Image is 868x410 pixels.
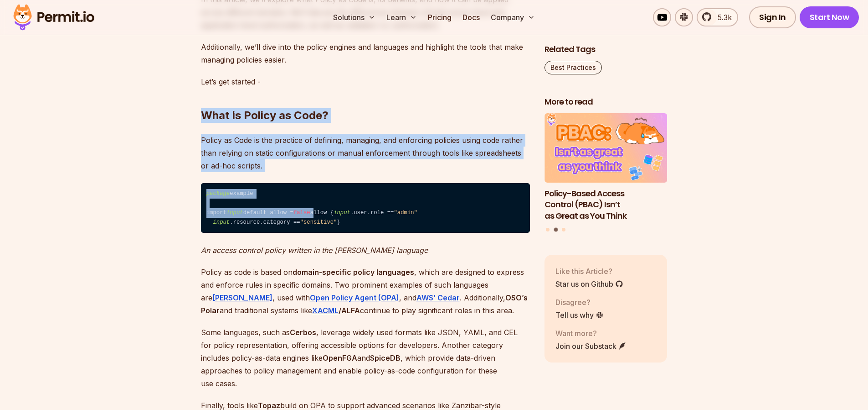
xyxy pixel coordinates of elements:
[544,61,602,74] a: Best Practices
[394,210,417,216] span: "admin"
[300,219,337,226] span: "sensitive"
[213,219,230,226] span: input
[544,113,668,183] img: Policy-Based Access Control (PBAC) Isn’t as Great as You Think
[697,8,738,26] a: 5.3k
[329,8,379,26] button: Solutions
[555,296,604,307] p: Disagree?
[370,353,401,363] strong: SpiceDB
[310,293,399,302] a: Open Policy Agent (OPA)
[201,75,530,88] p: Let’s get started -
[424,8,455,26] a: Pricing
[555,309,604,320] a: Tell us why
[544,113,668,222] li: 2 of 3
[323,353,357,363] strong: OpenFGA
[9,2,98,33] img: Permit logo
[201,72,530,123] h2: What is Policy as Code?
[201,41,530,66] p: Additionally, we’ll dive into the policy engines and languages and highlight the tools that make ...
[212,293,272,302] a: [PERSON_NAME]
[201,266,530,317] p: Policy as code is based on , which are designed to express and enforce rules in specific domains....
[555,278,623,289] a: Star us on Github
[293,210,310,216] span: false
[258,401,280,410] strong: Topaz
[544,188,668,221] h3: Policy-Based Access Control (PBAC) Isn’t as Great as You Think
[712,12,732,23] span: 5.3k
[562,227,565,231] button: Go to slide 3
[459,8,483,26] a: Docs
[206,190,230,197] span: package
[555,265,623,276] p: Like this Article?
[544,44,668,55] h2: Related Tags
[800,6,859,28] a: Start Now
[544,96,668,108] h2: More to read
[201,134,530,172] p: Policy as Code is the practice of defining, managing, and enforcing policies using code rather th...
[416,293,460,302] a: AWS’ Cedar
[544,113,668,222] a: Policy-Based Access Control (PBAC) Isn’t as Great as You ThinkPolicy-Based Access Control (PBAC) ...
[383,8,421,26] button: Learn
[290,328,316,337] strong: Cerbos
[554,227,558,231] button: Go to slide 2
[201,183,530,233] code: example import default allow = allow { .user.role == .resource.category == }
[546,227,550,231] button: Go to slide 1
[312,306,339,315] a: XACML
[339,306,360,315] strong: /ALFA
[226,210,243,216] span: input
[293,268,414,277] strong: domain-specific policy languages
[201,246,428,255] em: An access control policy written in the [PERSON_NAME] language
[544,113,668,233] div: Posts
[555,340,627,351] a: Join our Substack
[201,326,530,390] p: Some languages, such as , leverage widely used formats like JSON, YAML, and CEL for policy repres...
[555,327,627,338] p: Want more?
[334,210,350,216] span: input
[201,293,528,315] strong: OSO’s Polar
[749,6,796,28] a: Sign In
[487,8,539,26] button: Company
